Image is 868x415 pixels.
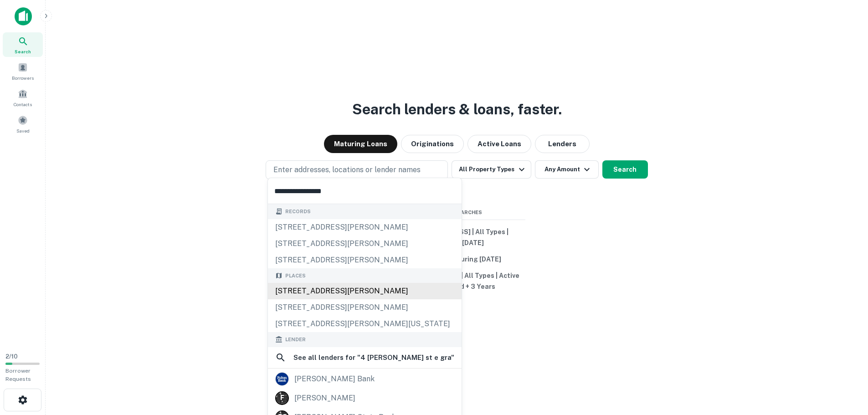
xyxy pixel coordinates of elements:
span: Search [15,48,31,55]
span: Places [285,272,306,280]
button: Maturing Loans [324,135,397,153]
button: Any Amount [535,160,599,179]
span: Borrower Requests [5,368,31,382]
div: [STREET_ADDRESS][PERSON_NAME] [268,236,462,252]
div: [STREET_ADDRESS][PERSON_NAME][US_STATE] [268,316,462,332]
h6: See all lenders for " 4 [PERSON_NAME] st e gra " [293,352,454,363]
a: Saved [3,112,43,136]
div: [STREET_ADDRESS][PERSON_NAME] [268,299,462,316]
span: 2 / 10 [5,353,18,360]
button: Enter addresses, locations or lender names [266,160,448,179]
a: Borrowers [3,59,43,83]
img: capitalize-icon.png [15,7,32,26]
div: [STREET_ADDRESS][PERSON_NAME] [268,219,462,236]
div: [STREET_ADDRESS][PERSON_NAME] [268,283,462,299]
span: Lender [285,336,306,343]
span: Contacts [14,101,32,108]
span: Saved [16,127,30,134]
button: All Property Types [452,160,531,179]
button: Search [602,160,648,179]
button: Originations [401,135,464,153]
div: [PERSON_NAME] [294,391,355,405]
a: F [PERSON_NAME] [268,389,462,408]
a: [PERSON_NAME] bank [268,369,462,389]
button: Lenders [535,135,590,153]
h3: Search lenders & loans, faster. [352,98,562,120]
p: F [280,393,284,403]
iframe: Chat Widget [822,342,868,386]
button: Active Loans [467,135,531,153]
img: picture [276,373,288,385]
span: Records [285,208,311,215]
a: Contacts [3,85,43,110]
span: Borrowers [12,74,34,82]
a: Search [3,32,43,57]
p: Enter addresses, locations or lender names [273,164,421,175]
div: [PERSON_NAME] bank [294,372,375,386]
div: [STREET_ADDRESS][PERSON_NAME] [268,252,462,268]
